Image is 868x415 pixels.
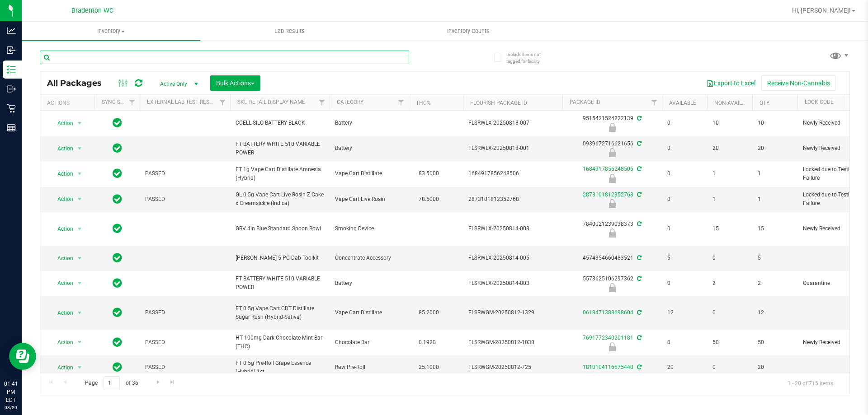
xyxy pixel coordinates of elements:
span: 83.5000 [414,167,443,180]
span: 5 [667,254,702,262]
p: 08/20 [4,404,18,411]
inline-svg: Inventory [7,65,16,74]
span: select [74,168,85,180]
span: 2873101812352768 [468,195,557,204]
span: Locked due to Testing Failure [803,165,860,182]
span: GL 0.5g Vape Cart Live Rosin Z Cake x Creamsickle (Indica) [236,191,324,208]
a: Available [669,100,696,106]
span: Sync from Compliance System [636,255,642,261]
span: Action [49,307,74,319]
div: Newly Received [561,342,663,351]
span: 10 [712,119,747,127]
span: Vape Cart Live Rosin [335,195,403,204]
div: Locked due to Testing Failure [561,174,663,183]
span: Newly Received [803,119,860,127]
span: Action [49,223,74,235]
span: PASSED [145,169,225,178]
iframe: Resource center [9,343,36,370]
span: PASSED [145,308,225,317]
span: Bulk Actions [216,79,255,87]
span: Sync from Compliance System [636,275,642,282]
a: 2873101812352768 [583,191,633,198]
span: 1684917856248506 [468,169,557,178]
span: 0 [667,224,702,233]
span: In Sync [113,117,122,129]
span: All Packages [47,78,111,88]
span: Inventory Counts [435,27,502,35]
span: FLSRWGM-20250812-1038 [468,338,557,347]
inline-svg: Inbound [7,46,16,55]
span: 1 [758,169,792,178]
input: Search Package ID, Item Name, SKU, Lot or Part Number... [40,51,409,64]
span: [PERSON_NAME] 5 PC Dab Toolkit [236,254,324,262]
a: Lock Code [805,99,834,105]
span: Newly Received [803,144,860,153]
button: Bulk Actions [210,75,260,91]
span: select [74,117,85,130]
span: FT BATTERY WHITE 510 VARIABLE POWER [236,140,324,157]
span: Chocolate Bar [335,338,403,347]
a: Qty [759,100,769,106]
span: 50 [758,338,792,347]
inline-svg: Retail [7,104,16,113]
span: Smoking Device [335,224,403,233]
span: 1 [712,195,747,204]
span: 1 [712,169,747,178]
span: In Sync [113,306,122,319]
span: 0.1920 [414,336,440,349]
inline-svg: Reports [7,123,16,132]
a: Go to the next page [151,376,165,388]
span: Action [49,117,74,130]
span: select [74,142,85,155]
span: Sync from Compliance System [636,140,642,147]
span: 10 [758,119,792,127]
span: Vape Cart Distillate [335,169,403,178]
div: 9515421524222139 [561,114,663,132]
a: Filter [315,95,330,110]
span: FT 1g Vape Cart Distillate Amnesia (Hybrid) [236,165,324,182]
span: Sync from Compliance System [636,335,642,341]
a: Sync Status [102,99,137,105]
span: 2 [758,279,792,288]
span: Quarantine [803,279,860,288]
span: In Sync [113,277,122,289]
inline-svg: Outbound [7,84,16,93]
div: Quarantine [561,283,663,292]
span: Action [49,277,74,289]
a: Filter [647,95,662,110]
span: select [74,336,85,349]
div: Newly Received [561,228,663,238]
span: 5 [758,254,792,262]
span: 0 [667,119,702,127]
span: 15 [758,224,792,233]
span: In Sync [113,222,122,235]
span: Sync from Compliance System [636,364,642,370]
span: In Sync [113,193,122,205]
div: 7840021239038373 [561,220,663,238]
span: 20 [712,144,747,153]
span: 25.1000 [414,361,443,374]
a: Package ID [570,99,600,105]
span: Sync from Compliance System [636,166,642,172]
button: Receive Non-Cannabis [761,75,836,91]
a: Go to the last page [166,376,179,388]
span: Page of 36 [77,376,146,390]
span: GRV 4in Blue Standard Spoon Bowl [236,224,324,233]
div: 4574354660483521 [561,254,663,262]
div: Newly Received [561,123,663,132]
a: Filter [125,95,140,110]
span: FLSRWLX-20250814-008 [468,224,557,233]
a: 0618471388698604 [583,309,633,316]
span: 20 [758,363,792,372]
a: Flourish Package ID [470,100,527,106]
span: FLSRWLX-20250818-007 [468,119,557,127]
span: 15 [712,224,747,233]
span: Locked due to Testing Failure [803,191,860,208]
a: Inventory Counts [379,22,557,41]
span: 0 [667,144,702,153]
span: PASSED [145,363,225,372]
span: Vape Cart Distillate [335,308,403,317]
span: 1 - 20 of 715 items [780,376,840,390]
div: Locked due to Testing Failure [561,199,663,208]
span: FLSRWGM-20250812-725 [468,363,557,372]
